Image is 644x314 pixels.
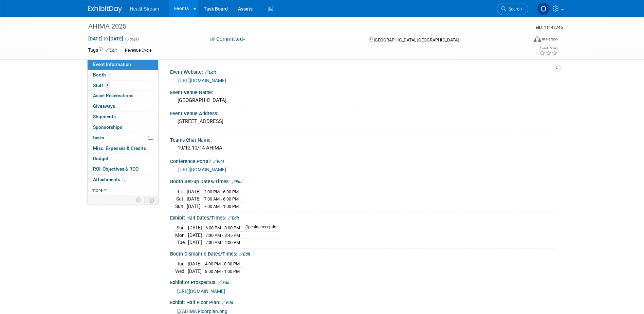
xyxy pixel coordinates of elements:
[205,240,240,245] span: 7:30 AM - 4:00 PM
[539,47,557,50] div: Event Rating
[205,233,240,238] span: 7:30 AM - 3:45 PM
[88,47,117,54] td: Tags
[88,143,158,154] a: Misc. Expenses & Credits
[488,35,558,46] div: Event Format
[534,36,541,42] img: Format-Inperson.png
[542,37,558,42] div: In-Person
[188,239,202,246] td: [DATE]
[537,2,550,15] img: Olivia Christopher
[106,48,117,53] a: Edit
[88,70,158,80] a: Booth
[122,177,127,182] span: 5
[175,188,187,195] td: Fri.
[175,224,188,232] td: Sun.
[88,59,158,70] a: Event Information
[204,189,239,194] span: 2:00 PM - 6:00 PM
[208,36,248,43] button: Committed
[205,70,216,75] a: Edit
[93,62,131,67] span: Event Information
[170,135,556,143] div: Teams Chat Name:
[93,83,110,88] span: Staff
[130,6,159,12] span: HealthStream
[93,166,139,172] span: ROI, Objectives & ROO
[204,196,239,202] span: 7:00 AM - 6:00 PM
[88,175,158,185] a: Attachments5
[239,252,250,257] a: Edit
[125,37,139,41] span: (3 days)
[218,280,229,285] a: Edit
[188,267,202,275] td: [DATE]
[93,156,108,161] span: Budget
[88,185,158,195] a: more
[187,203,201,210] td: [DATE]
[86,20,518,33] div: AHIMA 2025
[175,267,188,275] td: Wed.
[374,37,459,42] span: [GEOGRAPHIC_DATA], [GEOGRAPHIC_DATA]
[109,73,112,76] i: Booth reservation complete
[497,3,528,15] a: Search
[170,176,556,185] div: Booth Set-up Dates/Times:
[93,114,116,119] span: Shipments
[536,25,563,30] span: Event ID: 11142746
[133,196,145,205] td: Personalize Event Tab Strip
[88,91,158,101] a: Asset Reservations
[178,118,324,124] pre: [STREET_ADDRESS]
[205,261,240,266] span: 4:00 PM - 8:00 PM
[187,195,201,203] td: [DATE]
[187,188,201,195] td: [DATE]
[170,87,556,96] div: Event Venue Name:
[177,289,225,294] a: [URL][DOMAIN_NAME]
[228,216,239,221] a: Edit
[175,239,188,246] td: Tue.
[170,67,556,76] div: Event Website:
[205,269,240,274] span: 8:00 AM - 1:00 PM
[178,78,226,83] a: [URL][DOMAIN_NAME]
[170,277,556,286] div: Exhibitor Prospectus:
[506,6,522,12] span: Search
[170,297,556,306] div: Exhibit Hall Floor Plan:
[123,47,153,54] div: Revenue Cycle
[175,143,551,153] div: 10/12-10/14 AHIMA
[175,95,551,106] div: [GEOGRAPHIC_DATA]
[177,309,227,314] a: AHIMA Floorplan.png
[93,93,133,98] span: Asset Reservations
[93,72,114,77] span: Booth
[205,225,240,230] span: 6:00 PM - 8:00 PM
[88,154,158,164] a: Budget
[241,224,279,232] td: Opening reception
[144,196,158,205] td: Toggle Event Tabs
[188,231,202,239] td: [DATE]
[213,159,224,164] a: Edit
[170,108,556,117] div: Event Venue Address:
[88,101,158,111] a: Giveaways
[175,231,188,239] td: Mon.
[103,36,109,41] span: to
[88,6,122,13] img: ExhibitDay
[175,260,188,268] td: Tue.
[88,133,158,143] a: Tasks
[93,145,146,151] span: Misc. Expenses & Credits
[170,249,556,258] div: Booth Dismantle Dates/Times:
[188,260,202,268] td: [DATE]
[188,224,202,232] td: [DATE]
[175,195,187,203] td: Sat.
[92,135,104,140] span: Tasks
[105,83,110,88] span: 4
[175,203,187,210] td: Sun.
[170,156,556,165] div: Conference Portal:
[182,309,227,314] span: AHIMA Floorplan.png
[88,122,158,133] a: Sponsorships
[88,36,124,42] span: [DATE] [DATE]
[170,213,556,222] div: Exhibit Hall Dates/Times:
[88,112,158,122] a: Shipments
[92,187,103,193] span: more
[88,164,158,174] a: ROI, Objectives & ROO
[222,300,233,305] a: Edit
[232,179,243,184] a: Edit
[178,167,226,172] a: [URL][DOMAIN_NAME]
[88,81,158,91] a: Staff4
[93,124,122,130] span: Sponsorships
[204,204,239,209] span: 7:00 AM - 1:00 PM
[93,177,127,182] span: Attachments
